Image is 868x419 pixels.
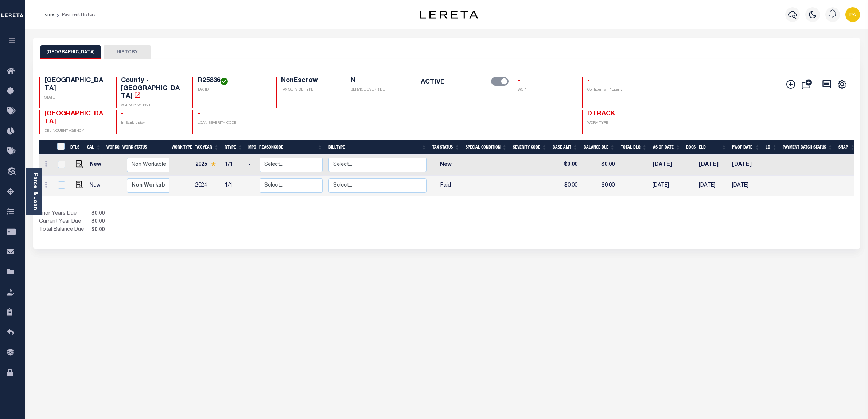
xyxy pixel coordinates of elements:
th: ELD: activate to sort column ascending [696,140,729,155]
span: DTRACK [587,111,615,117]
label: ACTIVE [421,77,444,87]
td: [DATE] [696,155,729,176]
th: WorkQ [104,140,120,155]
td: 1/1 [222,155,246,176]
td: - [246,155,257,176]
button: HISTORY [104,45,151,59]
p: DELINQUENT AGENCY [44,128,107,134]
span: - [121,111,124,117]
span: - [587,77,590,84]
span: $0.00 [90,218,106,226]
th: PWOP Date: activate to sort column ascending [729,140,763,155]
p: STATE [44,95,107,101]
th: Base Amt: activate to sort column ascending [550,140,581,155]
th: Special Condition: activate to sort column ascending [463,140,510,155]
th: MPO [245,140,256,155]
th: Work Type [169,140,192,155]
td: New [87,155,107,176]
td: [DATE] [696,176,729,196]
li: Payment History [54,11,96,18]
td: 2025 [192,155,222,176]
p: LOAN SEVERITY CODE [198,120,267,126]
p: TAX SERVICE TYPE [281,87,337,93]
th: Docs [683,140,696,155]
td: $0.00 [549,155,580,176]
td: - [246,176,257,196]
h4: R25836 [198,77,267,85]
td: 1/1 [222,176,246,196]
th: DTLS [67,140,84,155]
img: Star.svg [211,162,216,166]
td: Current Year Due [39,218,90,226]
th: Payment Batch Status: activate to sort column ascending [780,140,836,155]
th: &nbsp; [53,140,68,155]
th: SNAP: activate to sort column ascending [836,140,858,155]
h4: County - [GEOGRAPHIC_DATA] [121,77,184,101]
span: - [198,111,200,117]
h4: [GEOGRAPHIC_DATA] [44,77,107,93]
td: $0.00 [580,155,618,176]
p: AGENCY WEBSITE [121,103,184,108]
span: [GEOGRAPHIC_DATA] [44,111,103,125]
th: As of Date: activate to sort column ascending [650,140,684,155]
td: [DATE] [729,176,763,196]
img: logo-dark.svg [420,11,478,19]
th: Tax Status: activate to sort column ascending [429,140,463,155]
th: Tax Year: activate to sort column ascending [192,140,222,155]
td: Total Balance Due [39,226,90,234]
p: Confidential Property [587,87,650,93]
th: Total DLQ: activate to sort column ascending [618,140,650,155]
th: &nbsp;&nbsp;&nbsp;&nbsp;&nbsp;&nbsp;&nbsp;&nbsp;&nbsp;&nbsp; [39,140,53,155]
span: - [518,77,520,84]
p: WORK TYPE [587,120,650,126]
th: Balance Due: activate to sort column ascending [581,140,618,155]
td: New [429,155,463,176]
td: New [87,176,107,196]
h4: NonEscrow [281,77,337,85]
p: TAX ID [198,87,267,93]
p: SERVICE OVERRIDE [351,87,407,93]
button: [GEOGRAPHIC_DATA] [40,45,101,59]
td: 2024 [192,176,222,196]
a: Parcel & Loan [32,173,38,210]
th: ReasonCode: activate to sort column ascending [256,140,325,155]
td: Prior Years Due [39,210,90,218]
img: svg+xml;base64,PHN2ZyB4bWxucz0iaHR0cDovL3d3dy53My5vcmcvMjAwMC9zdmciIHBvaW50ZXItZXZlbnRzPSJub25lIi... [845,7,860,22]
td: [DATE] [650,155,683,176]
th: RType: activate to sort column ascending [222,140,245,155]
th: BillType: activate to sort column ascending [326,140,429,155]
th: CAL: activate to sort column ascending [84,140,104,155]
p: In Bankruptcy [121,120,184,126]
i: travel_explore [7,167,19,177]
td: $0.00 [549,176,580,196]
th: Severity Code: activate to sort column ascending [510,140,550,155]
td: [DATE] [729,155,763,176]
th: Work Status [120,140,169,155]
h4: N [351,77,407,85]
a: Home [42,12,54,17]
p: WOP [518,87,574,93]
td: Paid [429,176,463,196]
span: $0.00 [90,226,106,234]
th: LD: activate to sort column ascending [763,140,780,155]
td: $0.00 [580,176,618,196]
span: $0.00 [90,210,106,218]
td: [DATE] [650,176,683,196]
